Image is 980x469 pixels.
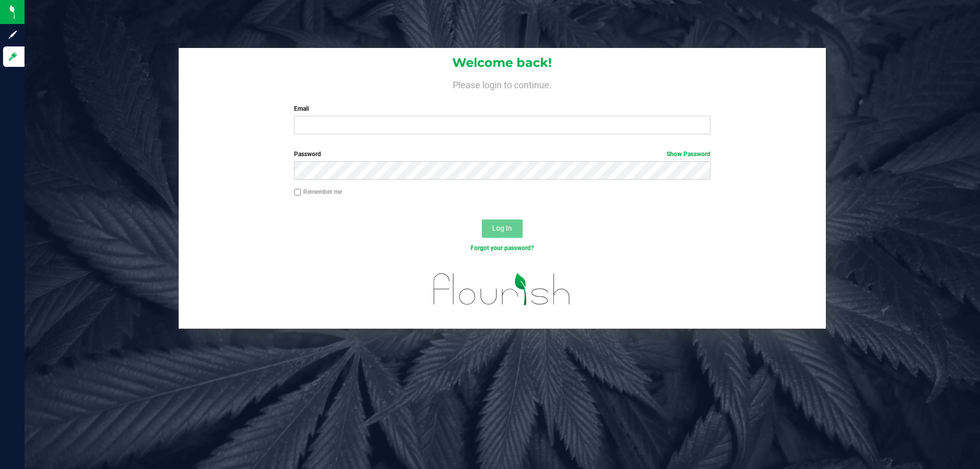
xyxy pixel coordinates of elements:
[8,30,18,40] inline-svg: Sign up
[492,224,512,232] span: Log In
[294,104,710,113] label: Email
[294,187,342,196] label: Remember me
[482,219,523,238] button: Log In
[294,151,321,158] span: Password
[471,244,534,252] a: Forgot your password?
[179,56,826,69] h1: Welcome back!
[8,52,18,62] inline-svg: Log in
[294,189,301,196] input: Remember me
[421,263,583,315] img: flourish_logo.svg
[667,151,710,158] a: Show Password
[179,78,826,90] h4: Please login to continue.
